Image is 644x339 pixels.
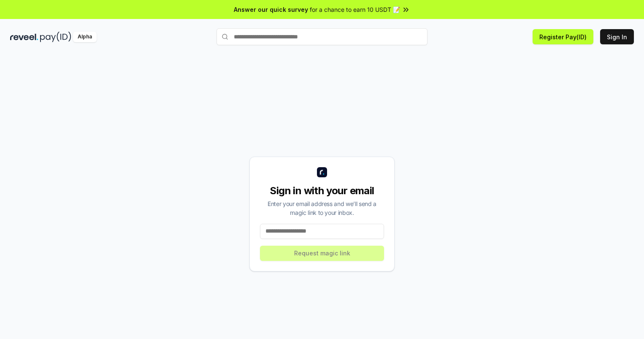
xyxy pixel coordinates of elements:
button: Sign In [600,29,634,44]
button: Register Pay(ID) [533,29,593,44]
div: Sign in with your email [260,184,384,198]
img: reveel_dark [10,32,38,42]
span: for a chance to earn 10 USDT 📝 [310,5,400,14]
div: Alpha [73,32,97,42]
img: pay_id [40,32,71,42]
span: Answer our quick survey [234,5,308,14]
div: Enter your email address and we’ll send a magic link to your inbox. [260,199,384,217]
img: logo_small [317,167,327,177]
